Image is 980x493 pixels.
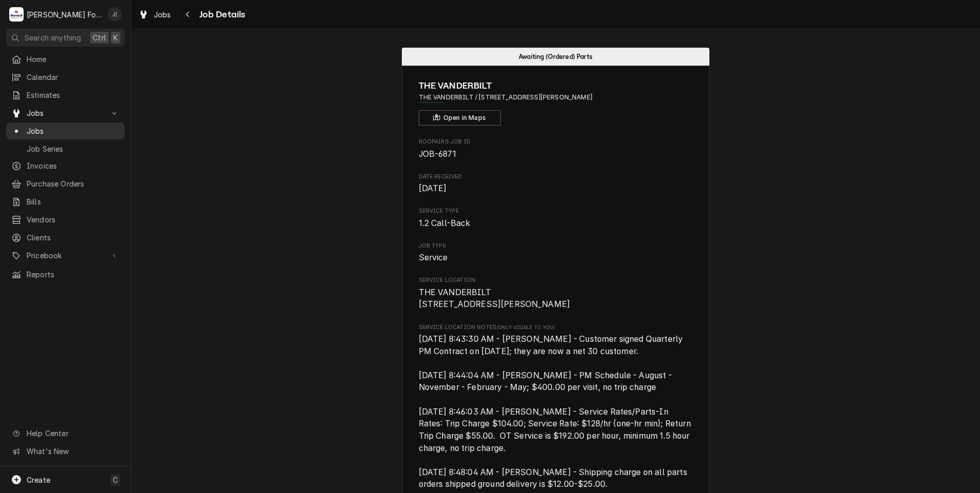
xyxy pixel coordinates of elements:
span: Service Location [419,286,693,311]
a: Jobs [6,122,125,139]
div: Marshall Food Equipment Service's Avatar [9,7,24,22]
span: THE VANDERBILT [STREET_ADDRESS][PERSON_NAME] [419,287,570,310]
span: Awaiting (Ordered) Parts [519,53,593,60]
div: J( [108,7,122,22]
span: Invoices [27,160,119,171]
span: What's New [27,446,118,457]
div: Service Location [419,276,693,311]
span: Roopairs Job ID [419,148,693,160]
span: Service [419,253,448,262]
span: Service Type [419,207,693,215]
span: Job Type [419,252,693,264]
span: Home [27,54,119,65]
span: Service Location Notes [419,323,693,332]
div: Service Type [419,207,693,229]
div: Roopairs Job ID [419,138,693,160]
span: Jobs [27,126,119,136]
span: Job Series [27,143,119,154]
span: Service Location [419,276,693,284]
span: [DATE] [419,183,447,193]
a: Calendar [6,69,125,86]
div: Job Type [419,242,693,264]
button: Search anythingCtrlK [6,29,125,47]
span: Date Received [419,182,693,195]
div: Client Information [419,79,693,126]
button: Navigate back [180,6,196,23]
a: Reports [6,266,125,283]
a: Estimates [6,87,125,104]
span: K [113,32,118,43]
a: Vendors [6,211,125,228]
a: Go to Pricebook [6,247,125,264]
span: Reports [27,269,119,280]
a: Bills [6,193,125,210]
button: Open in Maps [419,110,501,126]
span: Name [419,79,693,93]
span: Service Type [419,217,693,230]
span: Bills [27,196,119,207]
span: Roopairs Job ID [419,138,693,146]
a: Job Series [6,140,125,157]
span: Vendors [27,214,119,225]
span: Pricebook [27,250,104,261]
span: Job Type [419,242,693,250]
a: Clients [6,229,125,246]
a: Jobs [134,6,175,23]
span: Job Details [196,8,246,22]
a: Go to What's New [6,443,125,460]
span: Purchase Orders [27,178,119,189]
span: Help Center [27,428,118,439]
span: Estimates [27,90,119,100]
span: C [113,475,118,485]
span: Create [27,476,50,484]
span: Clients [27,232,119,243]
div: [PERSON_NAME] Food Equipment Service [27,9,102,20]
span: Calendar [27,72,119,83]
div: Status [402,48,709,66]
div: Jeff Debigare (109)'s Avatar [108,7,122,22]
a: Home [6,51,125,68]
span: Search anything [25,32,81,43]
span: Date Received [419,173,693,181]
span: Jobs [154,9,171,20]
a: Go to Jobs [6,105,125,121]
a: Purchase Orders [6,175,125,192]
a: Invoices [6,157,125,174]
span: Jobs [27,108,104,118]
span: JOB-6871 [419,149,456,159]
div: Date Received [419,173,693,195]
span: Address [419,93,693,102]
span: (Only Visible to You) [497,324,555,330]
a: Go to Help Center [6,425,125,442]
div: M [9,7,24,22]
span: 1.2 Call-Back [419,218,471,228]
span: Ctrl [93,32,106,43]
